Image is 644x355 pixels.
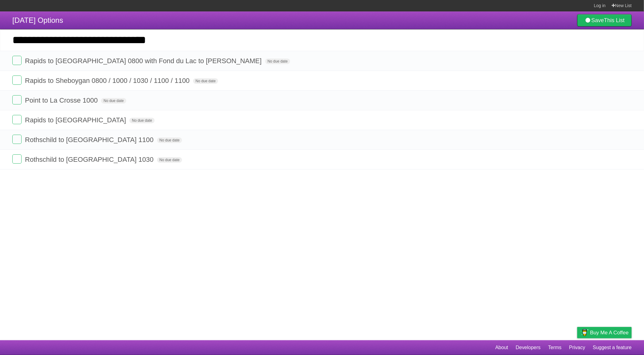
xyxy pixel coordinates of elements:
[25,96,99,104] span: Point to La Crosse 1000
[25,57,263,65] span: Rapids to [GEOGRAPHIC_DATA] 0800 with Fond du Lac to [PERSON_NAME]
[569,342,585,353] a: Privacy
[593,342,632,353] a: Suggest a feature
[265,59,290,64] span: No due date
[548,342,562,353] a: Terms
[495,342,508,353] a: About
[25,136,155,144] span: Rothschild to [GEOGRAPHIC_DATA] 1100
[157,157,182,163] span: No due date
[577,327,632,338] a: Buy me a coffee
[25,77,191,84] span: Rapids to Sheboygan 0800 / 1000 / 1030 / 1100 / 1100
[129,118,154,123] span: No due date
[604,17,625,23] b: This List
[577,14,632,27] a: SaveThis List
[516,342,541,353] a: Developers
[101,98,126,104] span: No due date
[12,135,22,144] label: Done
[580,327,589,338] img: Buy me a coffee
[12,115,22,124] label: Done
[12,154,22,164] label: Done
[157,137,182,143] span: No due date
[590,327,629,338] span: Buy me a coffee
[25,156,155,163] span: Rothschild to [GEOGRAPHIC_DATA] 1030
[12,75,22,85] label: Done
[12,56,22,65] label: Done
[12,95,22,104] label: Done
[25,116,128,124] span: Rapids to [GEOGRAPHIC_DATA]
[193,78,218,84] span: No due date
[12,16,63,24] span: [DATE] Options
